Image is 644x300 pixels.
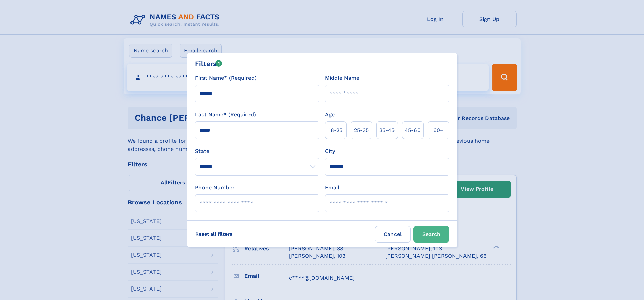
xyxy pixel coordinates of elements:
label: Cancel [375,226,411,243]
label: Reset all filters [191,226,237,242]
span: 35‑45 [379,126,395,134]
label: City [325,147,335,155]
label: State [195,147,319,155]
label: First Name* (Required) [195,74,257,82]
span: 45‑60 [405,126,421,134]
label: Last Name* (Required) [195,111,256,119]
div: Filters [195,59,222,69]
span: 60+ [433,126,444,134]
span: 18‑25 [329,126,342,134]
label: Email [325,184,339,192]
span: 25‑35 [354,126,369,134]
label: Middle Name [325,74,359,82]
label: Phone Number [195,184,235,192]
button: Search [413,226,449,243]
label: Age [325,111,335,119]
